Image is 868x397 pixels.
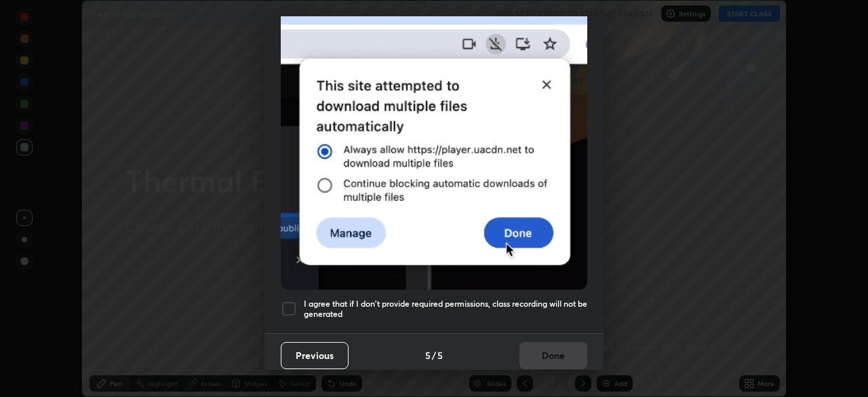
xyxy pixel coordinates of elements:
h4: 5 [425,348,431,362]
h4: 5 [437,348,443,362]
button: Previous [281,342,349,369]
h4: / [432,348,436,362]
h5: I agree that if I don't provide required permissions, class recording will not be generated [304,299,587,320]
